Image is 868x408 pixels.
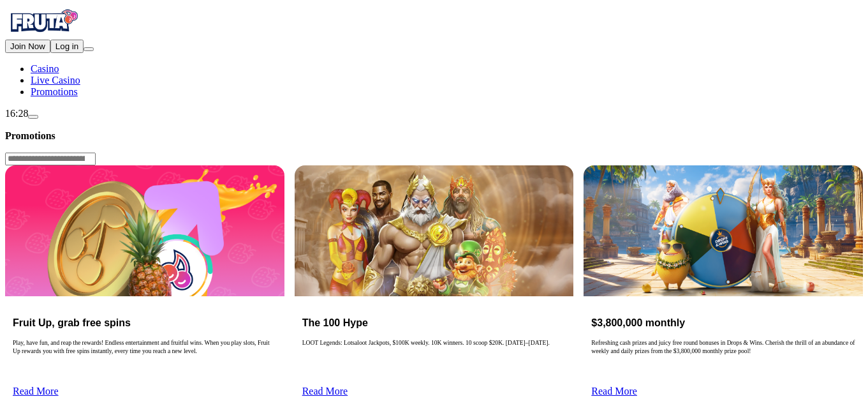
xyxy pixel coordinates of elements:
h3: Fruit Up, grab free spins [13,317,277,329]
button: menu [84,47,94,51]
p: LOOT Legends: Lotsaloot Jackpots, $100K weekly. 10K winners. 10 scoop $20K. [DATE]–[DATE]. [302,339,566,380]
span: Join Now [10,42,45,51]
img: The 100 Hype [295,165,574,296]
span: Live Casino [31,75,80,86]
a: Read More [302,386,348,397]
span: Log in [55,42,78,51]
span: Promotions [31,86,78,97]
button: live-chat [28,115,38,119]
h3: Promotions [5,130,863,142]
button: Join Now [5,40,50,53]
a: gift-inverted iconPromotions [31,86,78,97]
span: Casino [31,63,59,74]
button: Log in [50,40,84,53]
img: Fruta [5,5,82,37]
a: poker-chip iconLive Casino [31,75,80,86]
h3: $3,800,000 monthly [591,317,855,329]
a: Fruta [5,28,82,39]
p: Play, have fun, and reap the rewards! Endless entertainment and fruitful wins. When you play slot... [13,339,277,380]
nav: Primary [5,5,863,98]
span: 16:28 [5,108,28,119]
img: $3,800,000 monthly [584,165,863,296]
p: Refreshing cash prizes and juicy free round bonuses in Drops & Wins. Cherish the thrill of an abu... [591,339,855,380]
a: Read More [591,386,637,397]
img: Fruit Up, grab free spins [5,165,284,296]
a: Read More [13,386,59,397]
h3: The 100 Hype [302,317,566,329]
a: diamond iconCasino [31,63,59,74]
input: Search [5,153,96,165]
